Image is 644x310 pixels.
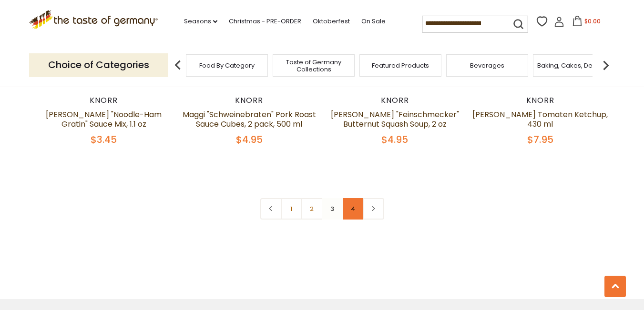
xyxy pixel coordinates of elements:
a: 1 [281,198,302,220]
a: [PERSON_NAME] Tomaten Ketchup, 430 ml [472,109,608,130]
a: Food By Category [199,62,255,69]
a: Taste of Germany Collections [276,59,352,73]
span: $3.45 [91,133,117,146]
img: previous arrow [168,56,187,75]
span: $4.95 [381,133,408,146]
a: Christmas - PRE-ORDER [229,16,301,27]
a: Maggi "Schweinebraten" Pork Roast Sauce Cubes, 2 pack, 500 ml [183,109,316,130]
a: [PERSON_NAME] "Noodle-Ham Gratin" Sauce Mix, 1.1 oz [46,109,162,130]
a: 4 [342,198,364,220]
a: Baking, Cakes, Desserts [537,62,611,69]
a: Beverages [470,62,504,69]
a: Seasons [184,16,217,27]
img: next arrow [596,56,615,75]
a: 2 [301,198,323,220]
p: Choice of Categories [29,53,168,77]
span: $0.00 [584,17,601,25]
a: [PERSON_NAME] "Feinschmecker" Butternut Squash Soup, 2 oz [331,109,459,130]
div: Knorr [327,96,463,105]
div: Knorr [36,96,172,105]
span: $4.95 [236,133,263,146]
div: Knorr [182,96,317,105]
button: $0.00 [566,16,607,30]
span: $7.95 [527,133,553,146]
a: On Sale [361,16,386,27]
a: Featured Products [372,62,429,69]
div: Knorr [472,96,608,105]
a: Oktoberfest [313,16,350,27]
